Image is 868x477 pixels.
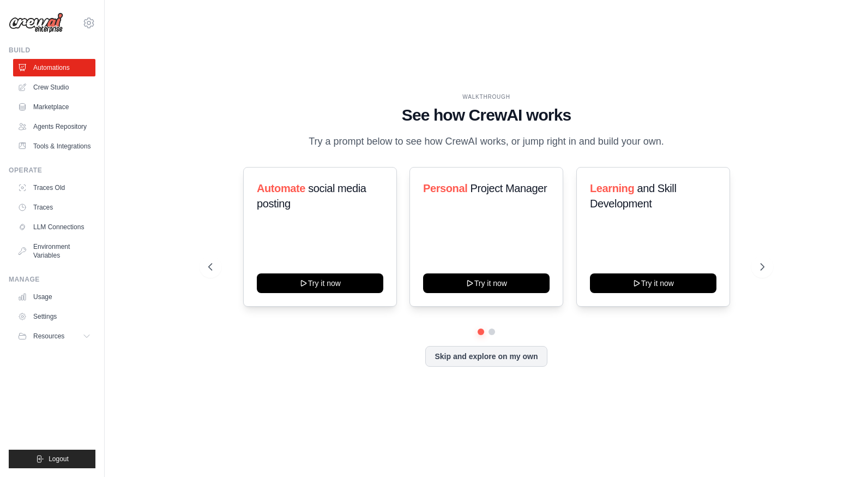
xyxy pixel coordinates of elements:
[590,182,676,210] span: and Skill Development
[257,273,383,293] button: Try it now
[13,118,95,135] a: Agents Repository
[13,59,95,76] a: Automations
[9,275,95,284] div: Manage
[471,182,547,194] span: Project Manager
[9,46,95,55] div: Build
[13,98,95,116] a: Marketplace
[423,182,467,194] span: Personal
[13,138,95,155] a: Tools & Integrations
[303,134,670,150] p: Try a prompt below to see how CrewAI works, or jump right in and build your own.
[9,450,95,468] button: Logout
[208,93,765,101] div: WALKTHROUGH
[49,455,69,463] span: Logout
[33,332,64,341] span: Resources
[13,308,95,325] a: Settings
[13,218,95,236] a: LLM Connections
[425,346,547,367] button: Skip and explore on my own
[13,179,95,196] a: Traces Old
[13,199,95,216] a: Traces
[590,182,634,194] span: Learning
[13,238,95,264] a: Environment Variables
[9,13,63,33] img: Logo
[9,166,95,175] div: Operate
[590,273,716,293] button: Try it now
[257,182,366,210] span: social media posting
[13,79,95,96] a: Crew Studio
[423,273,550,293] button: Try it now
[13,327,95,345] button: Resources
[208,105,765,125] h1: See how CrewAI works
[13,288,95,306] a: Usage
[257,182,305,194] span: Automate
